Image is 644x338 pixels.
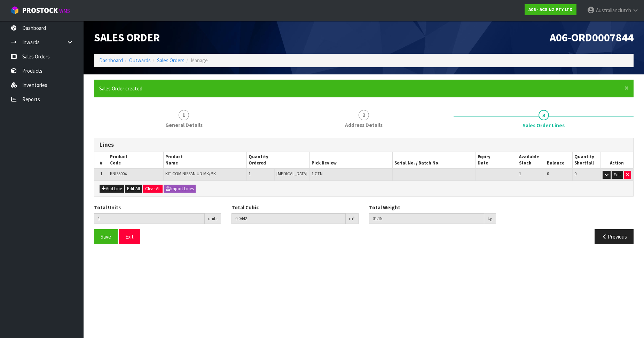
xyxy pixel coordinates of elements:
[276,171,307,177] span: [MEDICAL_DATA]
[625,83,629,93] span: ×
[574,171,576,177] span: 0
[231,213,346,224] input: Total Cubic
[143,185,163,193] button: Clear All
[94,30,160,45] span: Sales Order
[119,229,140,244] button: Exit
[519,171,521,177] span: 1
[100,171,102,177] span: 1
[59,8,70,14] small: WMS
[346,213,359,224] div: m³
[528,7,573,13] strong: A06 - ACS NZ PTY LTD
[125,185,142,193] button: Edit All
[517,152,545,169] th: Available Stock
[22,6,58,15] span: ProStock
[573,152,600,169] th: Quantity Shortfall
[484,213,496,224] div: kg
[100,142,628,148] h3: Lines
[129,57,151,64] a: Outwards
[309,152,393,169] th: Pick Review
[550,30,634,45] span: A06-ORD0007844
[179,110,189,120] span: 1
[393,152,476,169] th: Serial No. / Batch No.
[595,229,634,244] button: Previous
[600,152,633,169] th: Action
[231,204,259,211] label: Total Cubic
[164,152,247,169] th: Product Name
[523,122,565,129] span: Sales Order Lines
[545,152,573,169] th: Balance
[596,7,631,14] span: Australianclutch
[165,171,216,177] span: KIT COM NISSAN UD MK/PK
[191,57,208,64] span: Manage
[312,171,323,177] span: 1 CTN
[94,229,118,244] button: Save
[110,171,127,177] span: KNI35004
[612,171,623,179] button: Edit
[249,171,251,177] span: 1
[99,85,142,92] span: Sales Order created
[157,57,184,64] a: Sales Orders
[547,171,549,177] span: 0
[359,110,369,120] span: 2
[99,57,123,64] a: Dashboard
[100,185,124,193] button: Add Line
[108,152,164,169] th: Product Code
[246,152,309,169] th: Quantity Ordered
[539,110,549,120] span: 3
[10,6,19,15] img: cube-alt.png
[476,152,517,169] th: Expiry Date
[165,121,203,129] span: General Details
[101,233,111,240] span: Save
[205,213,221,224] div: units
[94,152,108,169] th: #
[345,121,383,129] span: Address Details
[369,204,400,211] label: Total Weight
[94,132,634,250] span: Sales Order Lines
[164,185,196,193] button: Import Lines
[94,204,121,211] label: Total Units
[94,213,205,224] input: Total Units
[369,213,484,224] input: Total Weight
